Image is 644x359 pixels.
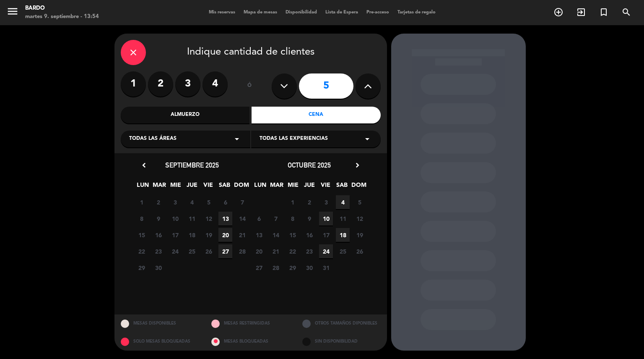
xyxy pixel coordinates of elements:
span: Mapa de mesas [239,10,281,15]
span: 10 [168,212,182,225]
span: 20 [218,228,232,242]
span: 17 [319,228,333,242]
div: SIN DISPONIBILIDAD [296,333,387,351]
span: 3 [168,195,182,209]
span: 21 [235,228,249,242]
span: VIE [201,180,215,194]
span: 1 [286,195,299,209]
span: 25 [336,244,350,258]
span: MAR [152,180,166,194]
i: chevron_right [353,161,362,170]
div: MESAS DISPONIBLES [114,314,205,333]
span: 18 [336,228,350,242]
span: 29 [135,261,148,275]
span: 7 [269,212,283,225]
span: 2 [151,195,165,209]
span: 4 [336,195,350,209]
span: 14 [269,228,283,242]
span: 30 [302,261,316,275]
span: 26 [353,244,366,258]
span: 13 [218,212,232,225]
span: JUE [302,180,316,194]
span: 7 [235,195,249,209]
label: 2 [148,71,173,97]
span: 16 [151,228,165,242]
span: 9 [151,212,165,225]
span: 8 [286,212,299,225]
span: 29 [286,261,299,275]
div: Bardo [25,4,99,13]
span: 22 [135,244,148,258]
i: close [128,47,138,58]
span: 23 [151,244,165,258]
div: MESAS RESTRINGIDAS [205,314,296,333]
span: SAB [335,180,349,194]
i: chevron_left [140,161,148,170]
span: Pre-acceso [362,10,393,15]
div: martes 9. septiembre - 13:54 [25,13,99,21]
span: 25 [185,244,199,258]
span: DOM [351,180,365,194]
span: DOM [234,180,248,194]
span: 21 [269,244,283,258]
span: 12 [353,212,366,225]
span: 24 [319,244,333,258]
span: 19 [202,228,216,242]
span: 27 [218,244,232,258]
span: 1 [135,195,148,209]
span: 15 [286,228,299,242]
div: Almuerzo [121,107,250,123]
span: Lista de Espera [321,10,362,15]
span: 18 [185,228,199,242]
span: 16 [302,228,316,242]
div: MESAS BLOQUEADAS [205,333,296,351]
span: 23 [302,244,316,258]
span: 8 [135,212,148,225]
span: MIE [286,180,300,194]
button: menu [6,5,19,21]
span: Mis reservas [205,10,239,15]
span: 5 [353,195,366,209]
div: SOLO MESAS BLOQUEADAS [114,333,205,351]
span: 31 [319,261,333,275]
span: octubre 2025 [288,161,331,169]
span: SAB [218,180,231,194]
span: 15 [135,228,148,242]
i: turned_in_not [599,7,609,17]
i: menu [6,5,19,18]
i: exit_to_app [576,7,586,17]
span: 11 [336,212,350,225]
span: 19 [353,228,366,242]
span: 9 [302,212,316,225]
label: 4 [203,71,228,97]
span: 2 [302,195,316,209]
span: Tarjetas de regalo [393,10,440,15]
span: 22 [286,244,299,258]
span: 10 [319,212,333,225]
label: 1 [121,71,146,97]
span: 30 [151,261,165,275]
div: ó [236,71,263,101]
span: 11 [185,212,199,225]
div: OTROS TAMAÑOS DIPONIBLES [296,314,387,333]
span: 27 [252,261,266,275]
span: 14 [235,212,249,225]
div: Indique cantidad de clientes [121,40,381,65]
span: MAR [270,180,283,194]
span: 28 [235,244,249,258]
span: MIE [169,180,182,194]
span: Todas las áreas [129,135,177,143]
span: 17 [168,228,182,242]
i: arrow_drop_down [362,134,372,144]
span: 28 [269,261,283,275]
span: 20 [252,244,266,258]
i: arrow_drop_down [232,134,242,144]
span: 3 [319,195,333,209]
span: 4 [185,195,199,209]
span: 6 [218,195,232,209]
div: Cena [252,107,381,123]
span: VIE [319,180,332,194]
span: Disponibilidad [281,10,321,15]
i: search [621,7,631,17]
span: 6 [252,212,266,225]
